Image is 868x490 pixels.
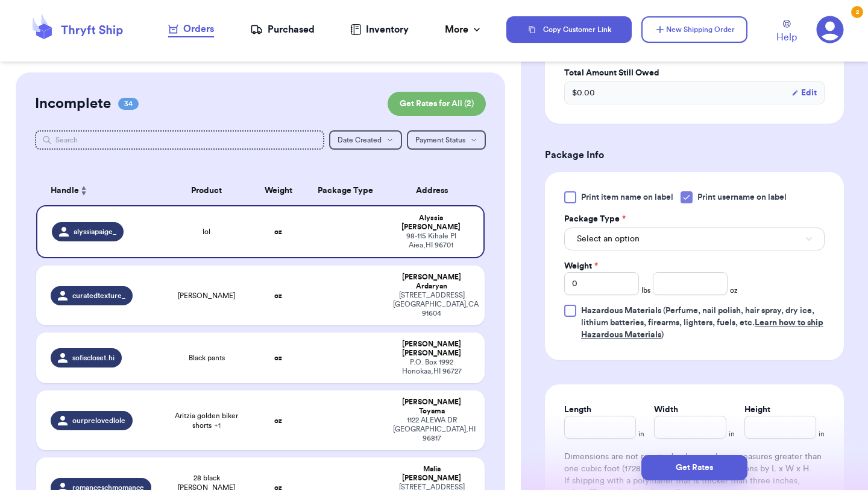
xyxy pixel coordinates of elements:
[72,416,125,425] span: ourprelovedlole
[72,353,115,363] span: sofiscloset.hi
[350,22,409,37] a: Inventory
[386,176,485,205] th: Address
[251,176,305,205] th: Weight
[393,214,469,232] div: Alyssia [PERSON_NAME]
[641,16,747,43] button: New Shipping Order
[564,227,825,250] button: Select an option
[118,98,139,110] span: 34
[393,291,470,318] div: [STREET_ADDRESS] [GEOGRAPHIC_DATA] , CA 91604
[744,404,770,416] label: Height
[564,260,598,272] label: Weight
[577,233,640,245] span: Select an option
[393,340,470,358] div: [PERSON_NAME] [PERSON_NAME]
[851,6,863,18] div: 2
[393,416,470,443] div: 1122 ALEWA DR [GEOGRAPHIC_DATA] , HI 96817
[572,87,595,99] span: $ 0.00
[506,16,632,43] button: Copy Customer Link
[35,94,111,113] h2: Incomplete
[445,22,483,37] div: More
[274,417,282,424] strong: oz
[393,232,469,250] div: 98-115 Kihale Pl Aiea , HI 96701
[545,148,844,162] h3: Package Info
[35,130,324,150] input: Search
[178,291,235,301] span: [PERSON_NAME]
[203,227,210,237] span: lol
[393,273,470,291] div: [PERSON_NAME] Ardaryan
[329,130,402,150] button: Date Created
[730,285,738,295] span: oz
[776,30,797,45] span: Help
[638,429,644,439] span: in
[274,354,282,361] strong: oz
[641,455,747,480] button: Get Rates
[274,228,282,235] strong: oz
[654,404,678,416] label: Width
[816,16,844,43] a: 2
[407,130,486,150] button: Payment Status
[169,411,244,430] span: Aritzia golden biker shorts
[564,213,626,225] label: Package Type
[393,358,470,376] div: P.O. Box 1992 Honokaa , HI 96727
[338,136,382,144] span: Date Created
[641,285,650,295] span: lbs
[274,292,282,299] strong: oz
[168,22,214,37] a: Orders
[51,185,79,197] span: Handle
[819,429,825,439] span: in
[729,429,735,439] span: in
[74,227,116,237] span: alyssiapaige_
[189,353,225,363] span: Black pants
[697,191,787,203] span: Print username on label
[388,92,486,116] button: Get Rates for All (2)
[415,136,465,144] span: Payment Status
[393,465,470,483] div: Malia [PERSON_NAME]
[581,307,661,315] span: Hazardous Materials
[162,176,251,205] th: Product
[581,191,673,203] span: Print item name on label
[305,176,386,205] th: Package Type
[791,87,817,99] button: Edit
[72,291,125,301] span: curatedtexture_
[79,183,89,198] button: Sort ascending
[581,307,823,339] span: (Perfume, nail polish, hair spray, dry ice, lithium batteries, firearms, lighters, fuels, etc. )
[564,404,591,416] label: Length
[168,22,214,36] div: Orders
[393,398,470,416] div: [PERSON_NAME] Toyama
[250,22,315,37] a: Purchased
[214,422,221,429] span: + 1
[564,67,825,79] label: Total Amount Still Owed
[776,20,797,45] a: Help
